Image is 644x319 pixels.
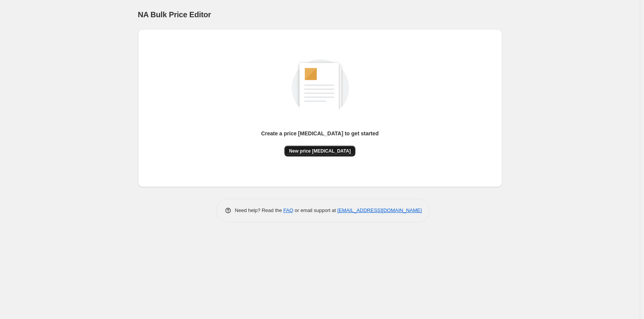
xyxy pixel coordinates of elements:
[138,10,211,19] span: NA Bulk Price Editor
[235,207,284,213] span: Need help? Read the
[337,207,422,213] a: [EMAIL_ADDRESS][DOMAIN_NAME]
[293,207,337,213] span: or email support at
[284,146,355,156] button: New price [MEDICAL_DATA]
[261,130,379,137] p: Create a price [MEDICAL_DATA] to get started
[289,148,351,154] span: New price [MEDICAL_DATA]
[283,207,293,213] a: FAQ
